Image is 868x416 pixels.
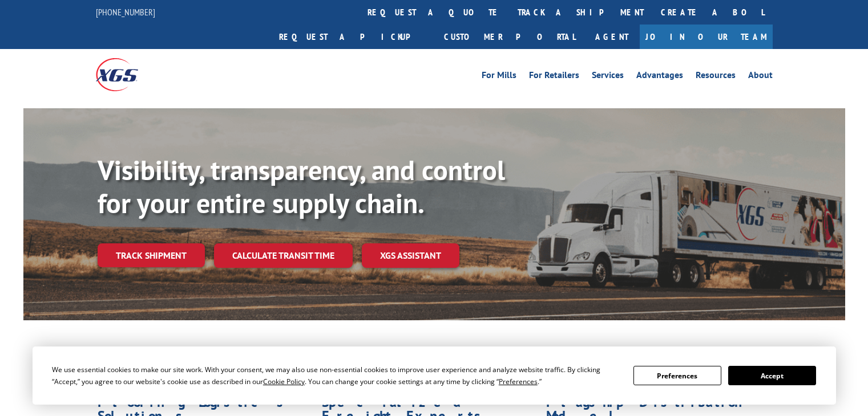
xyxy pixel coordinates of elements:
button: Accept [728,366,816,385]
div: We use essential cookies to make our site work. With your consent, we may also use non-essential ... [52,364,620,388]
a: For Mills [482,71,516,83]
a: XGS ASSISTANT [362,243,459,268]
a: Customer Portal [435,25,584,49]
div: Cookie Consent Prompt [33,346,836,405]
span: Cookie Policy [263,377,305,386]
a: Join Our Team [640,25,773,49]
a: For Retailers [529,71,579,83]
b: Visibility, transparency, and control for your entire supply chain. [98,152,505,221]
a: About [748,71,773,83]
a: Track shipment [98,243,205,267]
a: Calculate transit time [214,243,353,268]
a: Resources [696,71,736,83]
a: Advantages [636,71,683,83]
button: Preferences [633,366,721,385]
a: Request a pickup [271,25,435,49]
a: [PHONE_NUMBER] [96,6,155,18]
a: Services [592,71,624,83]
a: Agent [584,25,640,49]
span: Preferences [499,377,538,386]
